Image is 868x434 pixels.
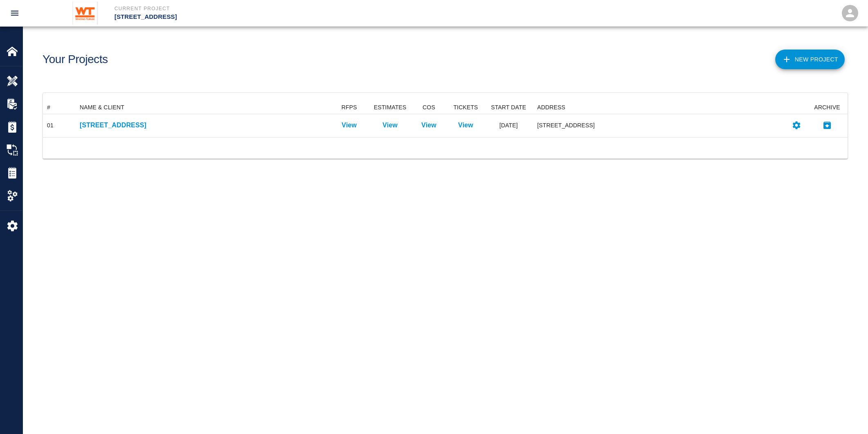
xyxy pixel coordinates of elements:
div: 01 [47,121,54,129]
p: [STREET_ADDRESS] [114,12,478,22]
div: ARCHIVE [814,101,840,114]
div: # [47,101,50,114]
div: ADDRESS [533,101,787,114]
div: START DATE [484,101,533,114]
div: NAME & CLIENT [80,101,124,114]
h1: Your Projects [43,53,108,66]
div: [DATE] [484,114,533,137]
img: Whiting-Turner [72,2,98,25]
div: COS [423,101,435,114]
div: [STREET_ADDRESS] [537,121,783,129]
div: NAME & CLIENT [76,101,329,114]
div: RFPS [342,101,357,114]
button: open drawer [5,3,25,23]
div: ADDRESS [537,101,566,114]
div: # [43,101,76,114]
p: Current Project [114,5,478,12]
a: View [342,120,357,130]
div: TICKETS [447,101,484,114]
a: View [383,120,398,130]
div: START DATE [491,101,526,114]
button: Settings [788,117,805,133]
div: COS [411,101,447,114]
a: View [421,120,436,130]
div: RFPS [329,101,370,114]
div: ESTIMATES [374,101,407,114]
div: ESTIMATES [370,101,411,114]
a: [STREET_ADDRESS] [80,120,325,130]
button: New Project [775,50,845,69]
iframe: Chat Widget [827,395,868,434]
div: TICKETS [453,101,478,114]
div: ARCHIVE [807,101,848,114]
a: View [458,120,473,130]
